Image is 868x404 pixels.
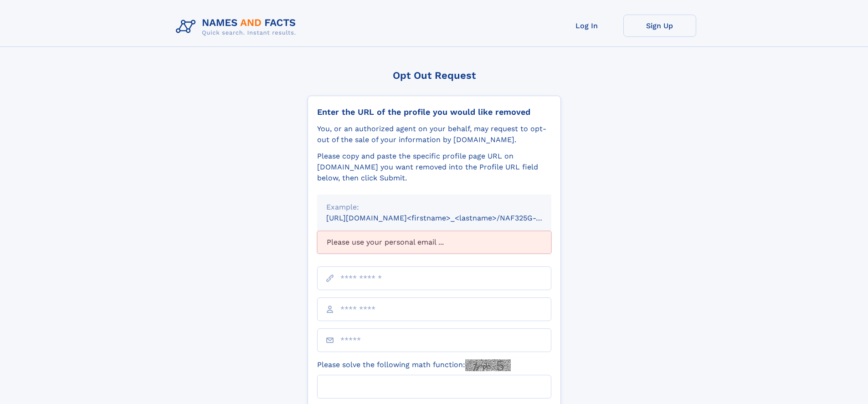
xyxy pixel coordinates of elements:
div: You, or an authorized agent on your behalf, may request to opt-out of the sale of your informatio... [317,123,551,145]
a: Log In [550,15,623,37]
a: Sign Up [623,15,696,37]
div: Opt Out Request [308,70,561,81]
small: [URL][DOMAIN_NAME]<firstname>_<lastname>/NAF325G-xxxxxxxx [326,214,569,222]
img: Logo Names and Facts [172,15,303,39]
div: Enter the URL of the profile you would like removed [317,107,551,117]
label: Please solve the following math function: [317,359,511,371]
div: Please use your personal email ... [317,231,551,254]
div: Example: [326,202,542,213]
div: Please copy and paste the specific profile page URL on [DOMAIN_NAME] you want removed into the Pr... [317,151,551,184]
